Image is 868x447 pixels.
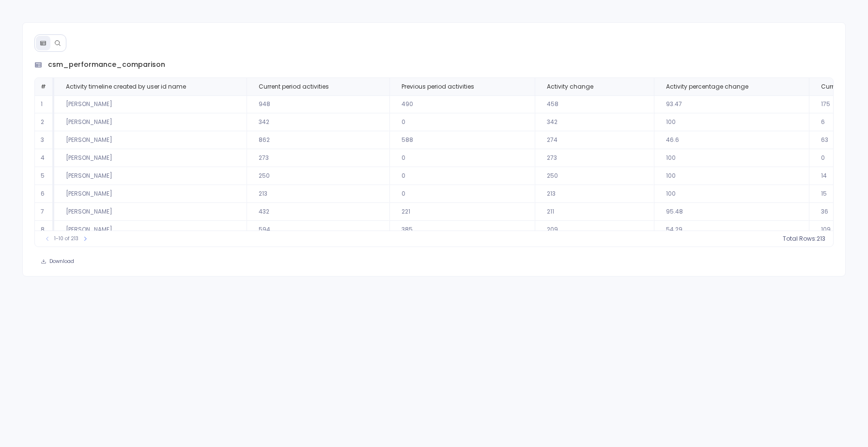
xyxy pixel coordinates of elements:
[535,113,654,131] td: 342
[654,113,809,131] td: 100
[35,149,54,167] td: 4
[817,235,825,243] span: 213
[54,149,247,167] td: [PERSON_NAME]
[389,167,535,185] td: 0
[35,95,54,113] td: 1
[66,83,186,91] span: Activity timeline created by user id name
[54,221,247,239] td: [PERSON_NAME]
[35,131,54,149] td: 3
[654,149,809,167] td: 100
[34,255,80,268] button: Download
[654,167,809,185] td: 100
[247,113,389,131] td: 342
[535,185,654,203] td: 213
[54,95,247,113] td: [PERSON_NAME]
[666,83,748,91] span: Activity percentage change
[35,185,54,203] td: 6
[247,95,389,113] td: 948
[654,221,809,239] td: 54.29
[783,235,817,243] span: Total Rows:
[247,167,389,185] td: 250
[247,221,389,239] td: 594
[35,203,54,221] td: 7
[389,149,535,167] td: 0
[247,149,389,167] td: 273
[35,113,54,131] td: 2
[35,167,54,185] td: 5
[54,113,247,131] td: [PERSON_NAME]
[247,203,389,221] td: 432
[535,167,654,185] td: 250
[54,131,247,149] td: [PERSON_NAME]
[654,131,809,149] td: 46.6
[54,203,247,221] td: [PERSON_NAME]
[54,235,78,243] span: 1-10 of 213
[535,131,654,149] td: 274
[654,95,809,113] td: 93.47
[247,131,389,149] td: 862
[535,95,654,113] td: 458
[247,185,389,203] td: 213
[49,258,74,265] span: Download
[389,113,535,131] td: 0
[535,221,654,239] td: 209
[48,60,165,70] span: csm_performance_comparison
[654,185,809,203] td: 100
[389,185,535,203] td: 0
[547,83,593,91] span: Activity change
[654,203,809,221] td: 95.48
[389,131,535,149] td: 588
[389,203,535,221] td: 221
[535,203,654,221] td: 211
[389,221,535,239] td: 385
[35,221,54,239] td: 8
[259,83,329,91] span: Current period activities
[402,83,474,91] span: Previous period activities
[54,185,247,203] td: [PERSON_NAME]
[54,167,247,185] td: [PERSON_NAME]
[41,82,46,91] span: #
[535,149,654,167] td: 273
[389,95,535,113] td: 490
